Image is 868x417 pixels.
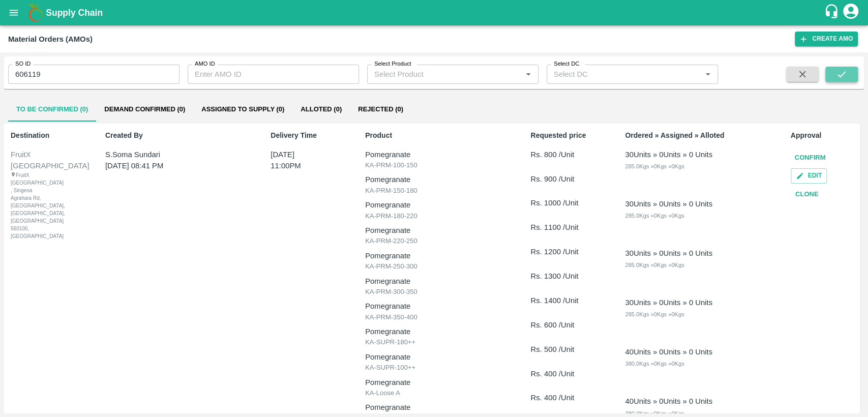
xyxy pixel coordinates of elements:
[365,337,503,347] p: KA-SUPR-180++
[96,97,193,122] button: Demand Confirmed (0)
[365,211,503,221] p: KA-PRM-180-220
[625,361,684,367] span: 380.0 Kgs » 0 Kgs » 0 Kgs
[791,130,857,141] p: Approval
[365,326,503,337] p: Pomegranate
[365,363,503,373] p: KA-SUPR-100++
[625,213,684,219] span: 285.0 Kgs » 0 Kgs » 0 Kgs
[791,186,823,203] button: Clone
[530,246,597,257] p: Rs. 1200 /Unit
[271,130,337,141] p: Delivery Time
[46,8,103,18] b: Supply Chain
[530,173,597,185] p: Rs. 900 /Unit
[530,344,597,355] p: Rs. 500 /Unit
[105,160,231,171] p: [DATE] 08:41 PM
[2,1,25,24] button: open drawer
[530,130,597,141] p: Requested price
[522,68,535,81] button: Open
[365,287,503,297] p: KA-PRM-300-350
[625,346,712,358] div: 40 Units » 0 Units » 0 Units
[530,319,597,331] p: Rs. 600 /Unit
[365,250,503,261] p: Pomegranate
[550,68,685,81] input: Select DC
[365,402,503,413] p: Pomegranate
[8,97,96,122] button: To Be Confirmed (0)
[188,65,359,84] input: Enter AMO ID
[530,295,597,306] p: Rs. 1400 /Unit
[824,4,842,22] div: customer-support
[350,97,411,122] button: Rejected (0)
[625,149,712,160] div: 30 Units » 0 Units » 0 Units
[625,410,684,416] span: 380.0 Kgs » 0 Kgs » 0 Kgs
[365,236,503,246] p: KA-PRM-220-250
[11,149,76,172] div: FruitX [GEOGRAPHIC_DATA]
[365,186,503,196] p: KA-PRM-150-180
[25,3,46,23] img: logo
[365,301,503,312] p: Pomegranate
[365,199,503,211] p: Pomegranate
[8,33,93,46] div: Material Orders (AMOs)
[530,222,597,233] p: Rs. 1100 /Unit
[271,149,325,172] p: [DATE] 11:00PM
[195,60,215,68] label: AMO ID
[625,262,684,268] span: 285.0 Kgs » 0 Kgs » 0 Kgs
[530,197,597,208] p: Rs. 1000 /Unit
[530,392,597,403] p: Rs. 400 /Unit
[365,149,503,160] p: Pomegranate
[11,130,77,141] p: Destination
[365,388,503,398] p: KA-Loose A
[105,149,231,160] p: S.Soma Sundari
[625,396,712,407] div: 40 Units » 0 Units » 0 Units
[625,297,712,308] div: 30 Units » 0 Units » 0 Units
[370,68,519,81] input: Select Product
[625,248,712,259] div: 30 Units » 0 Units » 0 Units
[46,6,824,20] a: Supply Chain
[365,160,503,170] p: KA-PRM-100-150
[625,163,684,169] span: 285.0 Kgs » 0 Kgs » 0 Kgs
[365,351,503,363] p: Pomegranate
[365,261,503,272] p: KA-PRM-250-300
[625,130,763,141] p: Ordered » Assigned » Alloted
[374,60,411,68] label: Select Product
[625,311,684,317] span: 285.0 Kgs » 0 Kgs » 0 Kgs
[791,149,830,167] button: Confirm
[530,149,597,160] p: Rs. 800 /Unit
[365,276,503,287] p: Pomegranate
[842,2,860,23] div: account of current user
[365,312,503,322] p: KA-PRM-350-400
[8,65,179,84] input: Enter SO ID
[193,97,292,122] button: Assigned to Supply (0)
[15,60,31,68] label: SO ID
[365,174,503,185] p: Pomegranate
[292,97,350,122] button: Alloted (0)
[365,377,503,388] p: Pomegranate
[554,60,579,68] label: Select DC
[365,225,503,236] p: Pomegranate
[795,32,858,46] button: Create AMO
[530,368,597,379] p: Rs. 400 /Unit
[530,271,597,282] p: Rs. 1300 /Unit
[625,198,712,210] div: 30 Units » 0 Units » 0 Units
[791,168,827,183] button: Edit
[365,130,503,141] p: Product
[701,68,714,81] button: Open
[105,130,243,141] p: Created By
[11,171,50,240] div: FruitX [GEOGRAPHIC_DATA] , Singena Agrahara Rd, [GEOGRAPHIC_DATA], [GEOGRAPHIC_DATA], [GEOGRAPHIC...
